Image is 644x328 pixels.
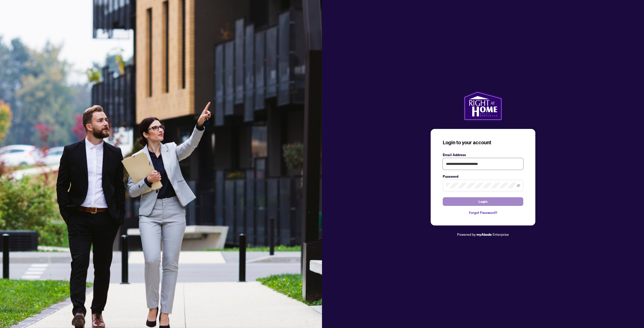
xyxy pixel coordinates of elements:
[443,197,523,206] button: Login
[463,91,502,121] img: ma-logo
[443,139,523,146] h3: Login to your account
[443,174,523,179] label: Password
[493,232,509,237] span: Enterprise
[478,198,488,206] span: Login
[476,232,492,237] a: myAbode
[457,232,476,237] span: Powered by
[443,152,523,158] label: Email Address
[517,184,520,187] span: eye-invisible
[443,210,523,215] a: Forgot Password?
